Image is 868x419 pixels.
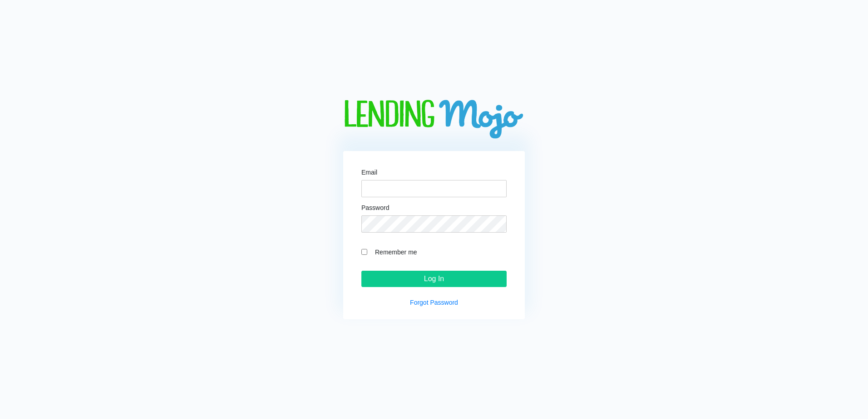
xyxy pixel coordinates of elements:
a: Forgot Password [410,299,458,306]
img: logo-big.png [343,100,525,140]
label: Password [361,205,389,211]
input: Log In [361,271,507,287]
label: Email [361,169,377,175]
label: Remember me [370,247,507,257]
